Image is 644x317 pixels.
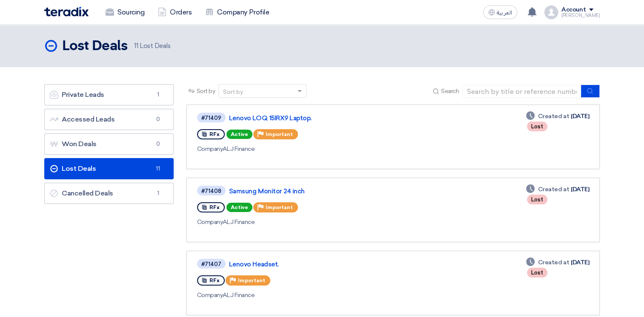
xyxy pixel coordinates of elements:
[266,204,293,210] span: Important
[209,204,220,210] span: RFx
[538,112,569,121] span: Created at
[527,195,547,204] div: Lost
[44,183,174,204] a: Cancelled Deals1
[462,85,581,98] input: Search by title or reference number
[44,7,89,17] img: Teradix logo
[201,261,221,267] div: #71407
[44,158,174,179] a: Lost Deals11
[229,187,442,195] a: Samsung Monitor 24 inch
[538,258,569,267] span: Created at
[153,164,163,173] span: 11
[197,291,444,300] div: ALJ Finance
[151,3,198,22] a: Orders
[197,144,444,153] div: ALJ Finance
[197,292,223,299] span: Company
[526,112,589,121] div: [DATE]
[223,88,243,96] div: Sort by
[229,260,442,268] a: Lenovo Headset.
[201,115,221,121] div: #71409
[201,188,221,194] div: #71408
[526,185,589,194] div: [DATE]
[197,218,444,226] div: ALJ Finance
[526,258,589,267] div: [DATE]
[483,6,517,19] button: العربية
[197,145,223,153] span: Company
[134,41,170,51] span: Lost Deals
[497,10,512,16] span: العربية
[44,84,174,105] a: Private Leads1
[226,130,252,139] span: Active
[538,185,569,194] span: Created at
[226,203,252,212] span: Active
[561,13,600,18] div: [PERSON_NAME]
[153,115,163,124] span: 0
[44,133,174,155] a: Won Deals0
[527,268,547,277] div: Lost
[153,189,163,198] span: 1
[561,6,586,14] div: Account
[62,38,127,55] h2: Lost Deals
[198,3,276,22] a: Company Profile
[238,277,265,283] span: Important
[197,218,223,226] span: Company
[527,122,547,131] div: Lost
[134,42,138,50] span: 11
[229,114,442,122] a: Lenovo LOQ 15IRX9 Laptop.
[266,131,293,137] span: Important
[209,131,220,137] span: RFx
[544,6,558,19] img: profile_test.png
[153,91,163,99] span: 1
[441,87,459,96] span: Search
[197,87,215,96] span: Sort by
[44,109,174,130] a: Accessed Leads0
[153,140,163,148] span: 0
[209,277,220,283] span: RFx
[99,3,151,22] a: Sourcing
